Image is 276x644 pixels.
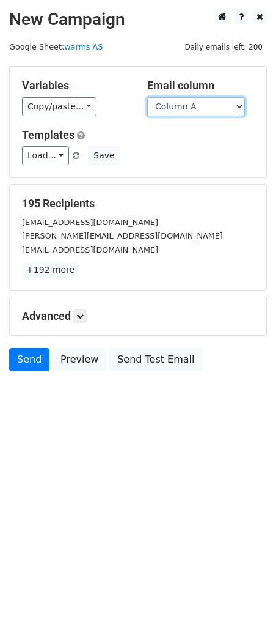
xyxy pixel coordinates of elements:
[109,348,202,371] a: Send Test Email
[88,146,120,165] button: Save
[22,97,96,116] a: Copy/paste...
[64,42,103,51] a: warms AS
[9,42,103,51] small: Google Sheet:
[9,348,49,371] a: Send
[53,348,106,371] a: Preview
[22,79,129,92] h5: Variables
[22,197,254,210] h5: 195 Recipients
[22,218,158,227] small: [EMAIL_ADDRESS][DOMAIN_NAME]
[22,128,74,141] a: Templates
[22,146,69,165] a: Load...
[180,42,267,51] a: Daily emails left: 200
[22,262,79,278] a: +192 more
[22,231,223,240] small: [PERSON_NAME][EMAIL_ADDRESS][DOMAIN_NAME]
[147,79,254,92] h5: Email column
[180,40,267,54] span: Daily emails left: 200
[9,9,267,30] h2: New Campaign
[215,585,276,644] iframe: Chat Widget
[22,245,158,254] small: [EMAIL_ADDRESS][DOMAIN_NAME]
[22,309,254,323] h5: Advanced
